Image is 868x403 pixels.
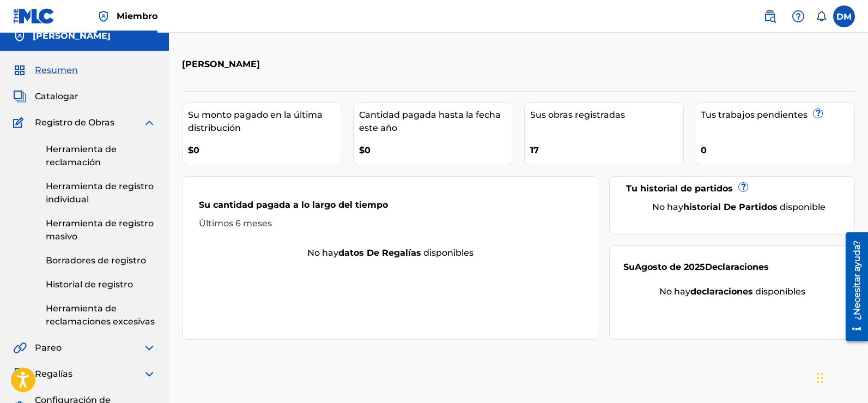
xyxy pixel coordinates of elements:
font: Herramienta de reclamación [46,144,117,167]
iframe: Widget de chat [814,351,868,403]
iframe: Centro de recursos [837,228,868,345]
div: Ayuda [787,5,809,27]
font: Resumen [35,65,78,75]
font: 17 [530,145,539,155]
font: disponibles [755,286,805,297]
a: Historial de registro [46,278,156,291]
font: Agosto de 2025 [635,262,705,272]
font: Registro de Obras [35,117,114,128]
img: Resumen [13,64,26,77]
div: Arrastrar [817,362,823,394]
font: Herramienta de registro individual [46,181,154,204]
img: Catalogar [13,90,26,103]
font: No hay [652,202,683,212]
div: Menú de usuario [833,5,855,27]
img: expandir [143,368,156,381]
font: No hay [659,286,690,297]
font: ? [816,108,821,118]
font: historial de partidos [683,202,778,212]
a: ResumenResumen [13,64,78,77]
img: ayuda [792,10,805,23]
h5: Daniel Minaya [33,29,111,43]
font: $0 [359,145,371,155]
img: Cuentas [13,29,26,43]
img: Regalías [13,368,26,381]
a: Borradores de registro [46,254,156,267]
font: declaraciones [690,286,753,297]
font: Pareo [35,342,62,353]
a: Herramienta de reclamaciones excesivas [46,302,156,328]
font: Borradores de registro [46,255,146,266]
font: Herramienta de registro masivo [46,218,154,242]
img: expandir [143,341,156,354]
font: [PERSON_NAME] [182,59,260,69]
font: datos de regalías [338,248,421,258]
img: Logotipo del MLC [13,8,55,24]
font: Tus trabajos pendientes [701,110,808,120]
a: Herramienta de registro masivo [46,217,156,243]
font: No hay [307,248,338,258]
font: Su [623,262,635,272]
a: Herramienta de registro individual [46,180,156,206]
font: Miembro [117,11,157,21]
font: Regalías [35,369,72,379]
div: Notificaciones [816,11,827,22]
font: Cantidad pagada hasta la fecha este año [359,110,501,133]
font: $0 [188,145,199,155]
font: Sus obras registradas [530,110,625,120]
font: Historial de registro [46,279,133,290]
a: CatalogarCatalogar [13,90,78,103]
font: Últimos 6 meses [199,218,272,228]
img: Registro de Obras [13,116,27,129]
img: Pareo [13,341,27,354]
font: ? [741,182,746,192]
font: [PERSON_NAME] [33,31,111,41]
a: Herramienta de reclamación [46,143,156,169]
font: Catalogar [35,91,78,101]
font: Tu historial de partidos [626,183,733,194]
font: Herramienta de reclamaciones excesivas [46,303,155,327]
font: 0 [701,145,707,155]
img: expandir [143,116,156,129]
font: disponibles [423,248,474,258]
font: Su monto pagado en la última distribución [188,110,323,133]
a: Búsqueda pública [759,5,781,27]
font: Su cantidad pagada a lo largo del tiempo [199,200,388,210]
font: Declaraciones [705,262,769,272]
img: buscar [763,10,776,23]
img: Titular de los derechos superior [97,10,110,23]
font: disponible [780,202,825,212]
